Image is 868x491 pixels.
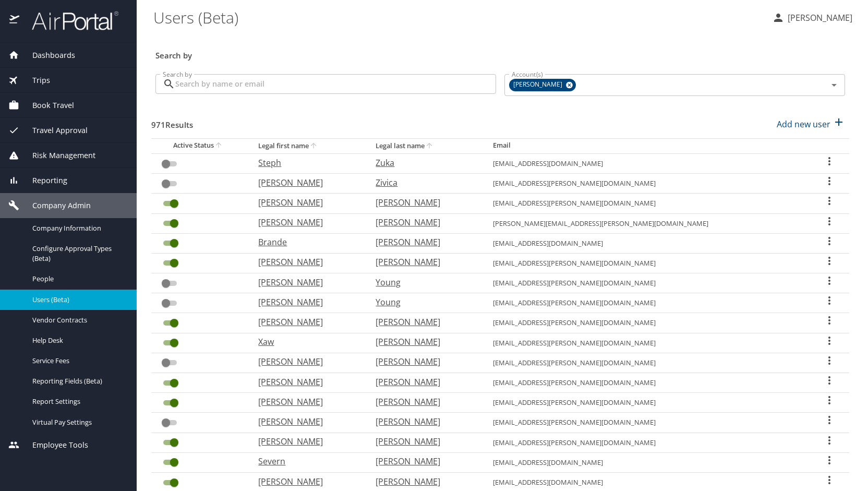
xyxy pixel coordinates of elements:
p: [PERSON_NAME] [376,475,472,488]
td: [EMAIL_ADDRESS][PERSON_NAME][DOMAIN_NAME] [485,253,809,273]
p: [PERSON_NAME] [376,455,472,468]
p: [PERSON_NAME] [376,316,472,328]
p: [PERSON_NAME] [258,296,355,308]
span: Risk Management [19,150,95,161]
h3: Search by [155,43,845,62]
p: Zivica [376,176,472,189]
p: [PERSON_NAME] [258,396,355,408]
th: Active Status [151,138,250,153]
button: sort [425,141,435,151]
span: Report Settings [32,397,124,406]
button: Add new user [773,113,849,136]
td: [EMAIL_ADDRESS][PERSON_NAME][DOMAIN_NAME] [485,194,809,213]
td: [EMAIL_ADDRESS][PERSON_NAME][DOMAIN_NAME] [485,413,809,433]
button: [PERSON_NAME] [768,8,857,27]
span: Company Admin [19,200,91,211]
td: [EMAIL_ADDRESS][DOMAIN_NAME] [485,452,809,472]
button: sort [309,141,319,151]
p: [PERSON_NAME] [258,435,355,448]
td: [EMAIL_ADDRESS][DOMAIN_NAME] [485,233,809,253]
p: [PERSON_NAME] [376,435,472,448]
td: [PERSON_NAME][EMAIL_ADDRESS][PERSON_NAME][DOMAIN_NAME] [485,213,809,233]
td: [EMAIL_ADDRESS][PERSON_NAME][DOMAIN_NAME] [485,333,809,353]
span: Reporting [19,175,67,186]
p: [PERSON_NAME] [376,376,472,388]
span: Reporting Fields (Beta) [32,376,124,386]
span: Vendor Contracts [32,315,124,325]
p: [PERSON_NAME] [376,336,472,348]
p: [PERSON_NAME] [376,196,472,209]
span: Travel Approval [19,125,88,136]
button: Open [827,78,841,92]
img: icon-airportal.png [9,10,20,31]
p: [PERSON_NAME] [258,376,355,388]
span: Trips [19,75,50,86]
p: Brande [258,236,355,248]
p: [PERSON_NAME] [258,176,355,189]
p: [PERSON_NAME] [258,355,355,368]
span: Book Travel [19,100,74,111]
span: Virtual Pay Settings [32,417,124,427]
td: [EMAIL_ADDRESS][PERSON_NAME][DOMAIN_NAME] [485,353,809,373]
p: [PERSON_NAME] [376,415,472,428]
p: Young [376,296,472,308]
p: [PERSON_NAME] [258,316,355,328]
p: [PERSON_NAME] [258,196,355,209]
td: [EMAIL_ADDRESS][PERSON_NAME][DOMAIN_NAME] [485,313,809,333]
td: [EMAIL_ADDRESS][PERSON_NAME][DOMAIN_NAME] [485,393,809,413]
span: Company Information [32,223,124,233]
span: Dashboards [19,50,75,61]
span: Employee Tools [19,439,88,451]
p: [PERSON_NAME] [258,415,355,428]
th: Email [485,138,809,153]
span: Service Fees [32,356,124,366]
p: [PERSON_NAME] [258,475,355,488]
p: [PERSON_NAME] [376,396,472,408]
span: Configure Approval Types (Beta) [32,244,124,264]
td: [EMAIL_ADDRESS][PERSON_NAME][DOMAIN_NAME] [485,373,809,393]
div: [PERSON_NAME] [509,79,576,91]
p: [PERSON_NAME] [258,216,355,229]
p: [PERSON_NAME] [376,256,472,268]
p: Zuka [376,157,472,169]
p: Steph [258,157,355,169]
td: [EMAIL_ADDRESS][PERSON_NAME][DOMAIN_NAME] [485,433,809,452]
span: Help Desk [32,336,124,345]
p: Xaw [258,336,355,348]
p: Young [376,276,472,289]
th: Legal first name [250,138,367,153]
p: [PERSON_NAME] [258,256,355,268]
span: People [32,274,124,284]
p: [PERSON_NAME] [376,216,472,229]
th: Legal last name [367,138,485,153]
td: [EMAIL_ADDRESS][PERSON_NAME][DOMAIN_NAME] [485,273,809,293]
span: [PERSON_NAME] [509,79,569,90]
td: [EMAIL_ADDRESS][PERSON_NAME][DOMAIN_NAME] [485,293,809,313]
td: [EMAIL_ADDRESS][PERSON_NAME][DOMAIN_NAME] [485,174,809,194]
button: sort [214,141,224,151]
p: [PERSON_NAME] [376,236,472,248]
input: Search by name or email [175,74,496,94]
span: Users (Beta) [32,295,124,305]
h3: 971 Results [151,113,193,131]
p: [PERSON_NAME] [258,276,355,289]
h1: Users (Beta) [153,1,764,33]
p: Add new user [777,118,830,130]
td: [EMAIL_ADDRESS][DOMAIN_NAME] [485,153,809,173]
img: airportal-logo.png [20,10,118,31]
p: [PERSON_NAME] [376,355,472,368]
p: [PERSON_NAME] [785,11,852,24]
p: Severn [258,455,355,468]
